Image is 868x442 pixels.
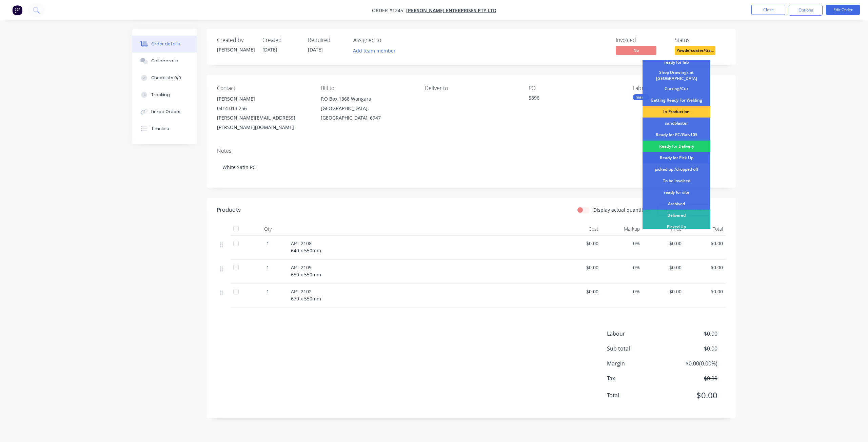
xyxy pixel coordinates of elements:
[643,129,710,141] div: Ready for PC/Galv105
[675,46,715,56] button: Powdercoater/Ga...
[667,374,717,382] span: $0.00
[321,85,414,91] div: Bill to
[607,359,667,367] span: Margin
[643,164,710,175] div: picked up /dropped off
[151,75,181,81] div: Checklists 0/0
[267,288,269,295] span: 1
[217,94,310,104] div: [PERSON_NAME]
[645,264,682,271] span: $0.00
[132,36,197,52] button: Order details
[321,94,414,104] div: P.O Box 1368 Wangara
[643,187,710,198] div: ready for site
[151,109,180,115] div: Linked Orders
[267,240,269,247] span: 1
[529,94,613,104] div: 5896
[643,106,710,118] div: In Production
[353,46,399,55] button: Add team member
[12,5,22,15] img: Factory
[562,240,598,247] span: $0.00
[604,288,640,295] span: 0%
[604,240,640,247] span: 0%
[353,37,421,43] div: Assigned to
[308,46,323,53] span: [DATE]
[291,264,321,278] span: APT 2109 650 x 550mm
[633,85,726,91] div: Labels
[633,94,649,100] div: marbi
[132,86,197,103] button: Tracking
[217,46,254,53] div: [PERSON_NAME]
[643,210,710,221] div: Delivered
[789,5,823,16] button: Options
[667,330,717,338] span: $0.00
[217,85,310,91] div: Contact
[217,157,726,177] div: White Satin PC
[132,52,197,69] button: Collaborate
[132,69,197,86] button: Checklists 0/0
[372,7,406,14] span: Order #1245 -
[321,94,414,123] div: P.O Box 1368 Wangara[GEOGRAPHIC_DATA], [GEOGRAPHIC_DATA], 6947
[291,288,321,302] span: APT 2102 670 x 550mm
[607,344,667,353] span: Sub total
[643,175,710,187] div: To be invoiced
[559,222,601,236] div: Cost
[643,198,710,210] div: Archived
[350,46,399,55] button: Add team member
[687,288,723,295] span: $0.00
[687,240,723,247] span: $0.00
[151,58,178,64] div: Collaborate
[616,37,667,43] div: Invoiced
[308,37,345,43] div: Required
[151,41,180,47] div: Order details
[217,94,310,132] div: [PERSON_NAME]0414 013 256[PERSON_NAME][EMAIL_ADDRESS][PERSON_NAME][DOMAIN_NAME]
[751,5,785,15] button: Close
[248,222,288,236] div: Qty
[687,264,723,271] span: $0.00
[562,264,598,271] span: $0.00
[217,37,254,43] div: Created by
[645,240,682,247] span: $0.00
[321,104,414,123] div: [GEOGRAPHIC_DATA], [GEOGRAPHIC_DATA], 6947
[267,264,269,271] span: 1
[132,120,197,137] button: Timeline
[643,152,710,164] div: Ready for Pick Up
[643,68,710,83] div: Shop Drawings at [GEOGRAPHIC_DATA]
[601,222,643,236] div: Markup
[643,221,710,233] div: Picked Up
[607,391,667,399] span: Total
[406,7,496,14] a: [PERSON_NAME] Enterprises PTY LTD
[217,113,310,132] div: [PERSON_NAME][EMAIL_ADDRESS][PERSON_NAME][DOMAIN_NAME]
[217,104,310,113] div: 0414 013 256
[262,46,277,53] span: [DATE]
[643,57,710,68] div: ready for fab
[593,206,650,213] label: Display actual quantities
[604,264,640,271] span: 0%
[643,83,710,94] div: Cutting/Cut
[607,374,667,382] span: Tax
[217,148,726,154] div: Notes
[675,46,715,55] span: Powdercoater/Ga...
[667,344,717,353] span: $0.00
[616,46,656,55] span: No
[607,330,667,338] span: Labour
[562,288,598,295] span: $0.00
[645,288,682,295] span: $0.00
[425,85,518,91] div: Deliver to
[132,103,197,120] button: Linked Orders
[262,37,300,43] div: Created
[643,94,710,106] div: Getting Ready For Welding
[643,118,710,129] div: sandblaster
[217,206,241,214] div: Products
[643,141,710,152] div: Ready for Delivery
[151,126,169,132] div: Timeline
[667,359,717,367] span: $0.00 ( 0.00 %)
[675,37,726,43] div: Status
[667,389,717,401] span: $0.00
[529,85,622,91] div: PO
[291,240,321,254] span: APT 2108 640 x 550mm
[826,5,860,15] button: Edit Order
[151,92,170,98] div: Tracking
